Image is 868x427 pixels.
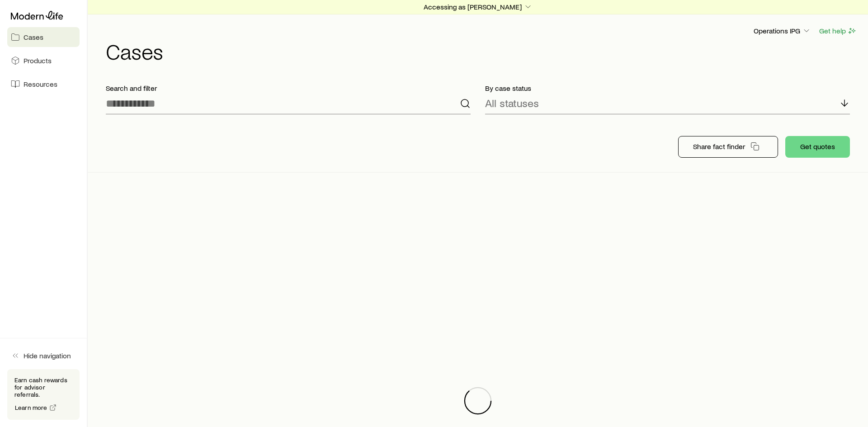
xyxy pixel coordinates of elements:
[24,56,52,65] span: Products
[753,26,811,37] button: Operations IPG
[693,142,745,151] p: Share fact finder
[424,2,533,11] p: Accessing as [PERSON_NAME]
[819,26,857,36] button: Get help
[754,26,811,35] p: Operations IPG
[106,40,857,62] h1: Cases
[7,51,80,70] a: Products
[678,136,778,158] button: Share fact finder
[785,136,850,158] button: Get quotes
[24,33,43,42] span: Cases
[106,84,471,93] p: Search and filter
[7,346,80,366] button: Hide navigation
[7,27,80,47] a: Cases
[15,404,47,411] span: Learn more
[485,84,850,93] p: By case status
[24,351,71,360] span: Hide navigation
[14,376,72,398] p: Earn cash rewards for advisor referrals.
[7,369,80,420] div: Earn cash rewards for advisor referrals.Learn more
[485,97,539,109] p: All statuses
[7,74,80,94] a: Resources
[24,80,57,89] span: Resources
